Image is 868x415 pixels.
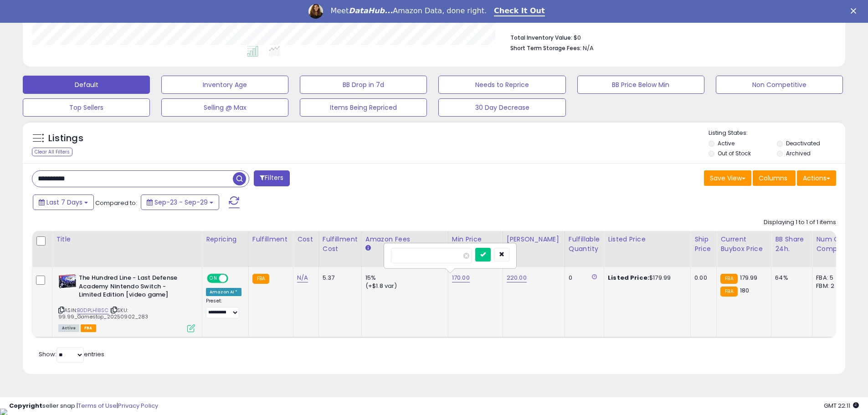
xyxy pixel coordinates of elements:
div: $179.99 [608,274,683,282]
div: 5.37 [323,274,354,282]
label: Out of Stock [718,149,751,157]
div: 15% [365,274,441,282]
span: 179.99 [740,273,758,282]
button: Sep-23 - Sep-29 [141,195,219,210]
div: Cost [297,235,315,244]
span: Sep-23 - Sep-29 [154,198,208,207]
div: FBA: 5 [816,274,846,282]
span: Show: entries [39,350,104,359]
a: Terms of Use [78,401,117,410]
div: Title [56,235,198,244]
div: Displaying 1 to 1 of 1 items [764,218,836,227]
span: Compared to: [95,199,137,207]
div: Fulfillment Cost [323,235,358,254]
div: Fulfillable Quantity [569,235,600,254]
p: Listing States: [709,129,845,138]
span: | SKU: 99.99_Gamestop_20250902_283 [58,307,149,320]
span: N/A [583,44,594,52]
div: 64% [775,274,805,282]
div: seller snap | | [9,402,158,410]
i: DataHub... [349,6,393,15]
div: 0.00 [694,274,709,282]
label: Active [718,139,734,147]
button: BB Price Below Min [577,76,704,94]
span: All listings currently available for purchase on Amazon [58,324,79,332]
a: B0DPLH18SC [77,307,108,314]
button: Last 7 Days [33,195,94,210]
img: 51PnBPy8hrL._SL40_.jpg [58,274,77,289]
span: 2025-10-7 22:11 GMT [824,401,859,410]
div: Listed Price [608,235,687,244]
div: Num of Comp. [816,235,849,254]
b: Total Inventory Value: [510,34,572,41]
button: Filters [254,170,289,186]
b: Short Term Storage Fees: [510,44,581,52]
div: Amazon Fees [365,235,444,244]
button: Items Being Repriced [300,98,427,117]
div: (+$1.8 var) [365,282,441,290]
button: Columns [753,170,796,186]
li: $0 [510,31,829,42]
button: Top Sellers [23,98,150,117]
button: BB Drop in 7d [300,76,427,94]
label: Archived [786,149,811,157]
div: Repricing [206,235,245,244]
button: Save View [704,170,751,186]
div: 0 [569,274,597,282]
a: 170.00 [452,273,470,282]
strong: Copyright [9,401,42,410]
b: The Hundred Line - Last Defense Academy Nintendo Switch - Limited Edition [video game] [79,274,190,302]
small: FBA [720,274,737,284]
button: Non Competitive [716,76,843,94]
button: Actions [797,170,836,186]
label: Deactivated [786,139,820,147]
div: FBM: 2 [816,282,846,290]
div: Amazon AI * [206,288,241,296]
button: 30 Day Decrease [438,98,565,117]
button: Default [23,76,150,94]
h5: Listings [48,132,83,145]
img: Profile image for Georgie [308,4,323,19]
button: Needs to Reprice [438,76,565,94]
div: Close [851,8,860,14]
span: Columns [759,174,787,183]
div: Min Price [452,235,499,244]
div: Fulfillment [252,235,289,244]
a: N/A [297,273,308,282]
a: Check It Out [494,6,545,16]
div: Ship Price [694,235,713,254]
small: FBA [720,287,737,297]
span: 180 [740,286,749,295]
small: FBA [252,274,269,284]
span: Last 7 Days [46,198,82,207]
div: ASIN: [58,274,195,331]
span: OFF [227,275,241,282]
a: Privacy Policy [118,401,158,410]
div: Clear All Filters [32,148,72,156]
span: ON [208,275,219,282]
div: [PERSON_NAME] [507,235,561,244]
div: BB Share 24h. [775,235,808,254]
a: 220.00 [507,273,527,282]
small: Amazon Fees. [365,244,371,252]
button: Selling @ Max [161,98,288,117]
button: Inventory Age [161,76,288,94]
div: Preset: [206,298,241,318]
div: Current Buybox Price [720,235,767,254]
div: Meet Amazon Data, done right. [330,6,487,15]
b: Listed Price: [608,273,649,282]
span: FBA [81,324,96,332]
